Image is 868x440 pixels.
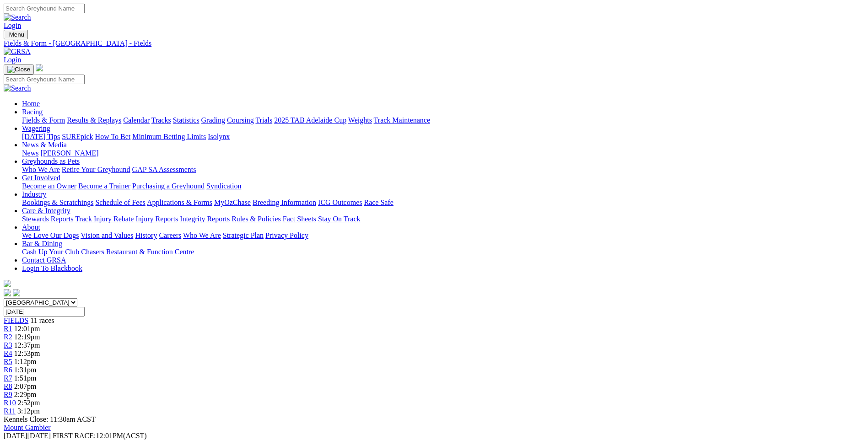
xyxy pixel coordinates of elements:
span: [DATE] [4,432,27,440]
span: R4 [4,349,12,357]
span: 2:07pm [14,382,37,390]
a: Breeding Information [253,199,316,206]
span: 12:53pm [14,349,40,357]
a: 2025 TAB Adelaide Cup [274,116,346,124]
a: R3 [4,341,12,349]
a: Statistics [173,116,199,124]
a: [DATE] Tips [22,133,60,140]
a: Get Involved [22,174,60,182]
img: logo-grsa-white.png [36,64,43,71]
div: Greyhounds as Pets [22,166,864,174]
img: Search [4,84,31,92]
button: Toggle navigation [4,30,28,39]
a: Home [22,100,40,107]
span: 2:52pm [18,399,40,407]
a: Become a Trainer [78,182,130,190]
a: Wagering [22,124,50,132]
span: 1:51pm [14,374,37,382]
div: Industry [22,199,864,207]
span: 12:01PM(ACST) [53,432,147,440]
span: 11 races [30,317,54,324]
input: Search [4,75,85,84]
a: Coursing [227,116,254,124]
a: Mount Gambier [4,424,51,431]
a: Race Safe [364,199,393,206]
a: Integrity Reports [180,215,230,223]
div: Wagering [22,133,864,141]
a: Calendar [123,116,150,124]
span: Menu [9,31,24,38]
a: History [135,231,157,239]
a: Industry [22,190,46,198]
a: R10 [4,399,16,407]
a: GAP SA Assessments [132,166,196,173]
a: [PERSON_NAME] [40,149,98,157]
a: FIELDS [4,317,28,324]
div: News & Media [22,149,864,157]
span: R5 [4,358,12,365]
a: Greyhounds as Pets [22,157,80,165]
a: Careers [159,231,181,239]
span: 3:12pm [17,407,40,415]
a: Minimum Betting Limits [132,133,206,140]
img: facebook.svg [4,289,11,296]
a: Stewards Reports [22,215,73,223]
span: 12:37pm [14,341,40,349]
a: R8 [4,382,12,390]
a: Strategic Plan [223,231,264,239]
a: R11 [4,407,16,415]
a: Rules & Policies [232,215,281,223]
input: Search [4,4,85,13]
a: Track Maintenance [374,116,430,124]
a: Login [4,21,21,29]
a: News & Media [22,141,67,149]
img: Search [4,13,31,21]
a: Cash Up Your Club [22,248,79,256]
a: We Love Our Dogs [22,231,79,239]
a: Who We Are [22,166,60,173]
input: Select date [4,307,85,317]
a: SUREpick [62,133,93,140]
a: R7 [4,374,12,382]
a: Injury Reports [135,215,178,223]
a: Privacy Policy [265,231,308,239]
a: R2 [4,333,12,341]
a: Retire Your Greyhound [62,166,130,173]
span: 1:12pm [14,358,37,365]
span: 12:19pm [14,333,40,341]
span: 1:31pm [14,366,37,374]
a: R1 [4,325,12,333]
a: Fields & Form - [GEOGRAPHIC_DATA] - Fields [4,39,864,48]
a: Login To Blackbook [22,264,82,272]
a: MyOzChase [214,199,251,206]
a: Chasers Restaurant & Function Centre [81,248,194,256]
a: How To Bet [95,133,131,140]
a: Fields & Form [22,116,65,124]
a: R9 [4,391,12,398]
span: Kennels Close: 11:30am ACST [4,415,96,423]
a: Racing [22,108,43,116]
a: Weights [348,116,372,124]
a: R6 [4,366,12,374]
div: Racing [22,116,864,124]
img: GRSA [4,48,31,56]
a: Applications & Forms [147,199,212,206]
a: Care & Integrity [22,207,70,215]
div: About [22,231,864,240]
a: Isolynx [208,133,230,140]
a: News [22,149,38,157]
div: Bar & Dining [22,248,864,256]
a: Grading [201,116,225,124]
a: Stay On Track [318,215,360,223]
a: Bookings & Scratchings [22,199,93,206]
